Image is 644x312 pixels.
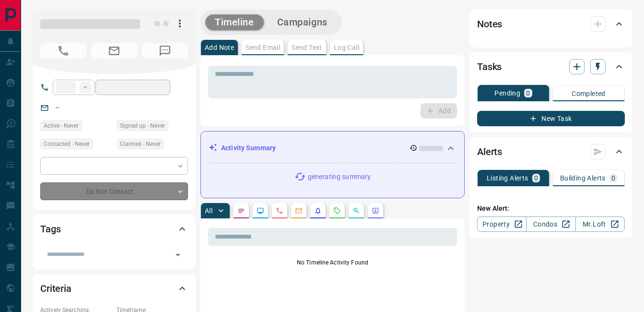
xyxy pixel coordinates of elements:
[494,90,520,96] p: Pending
[352,207,360,215] svg: Opportunities
[477,216,527,232] a: Property
[120,139,161,149] span: Claimed - Never
[205,44,234,51] p: Add Note
[44,121,79,131] span: Active - Never
[526,216,575,232] a: Condos
[40,277,188,300] div: Criteria
[40,281,71,296] h2: Criteria
[56,104,59,111] a: --
[221,143,276,153] p: Activity Summary
[205,207,212,214] p: All
[209,139,457,157] div: Activity Summary
[477,144,502,159] h2: Alerts
[477,111,625,126] button: New Task
[477,55,625,78] div: Tasks
[295,207,303,215] svg: Emails
[372,207,379,215] svg: Agent Actions
[268,14,337,30] button: Campaigns
[91,43,137,59] span: No Email
[534,175,538,181] p: 0
[205,14,264,30] button: Timeline
[257,207,264,215] svg: Lead Browsing Activity
[276,207,283,215] svg: Calls
[314,207,322,215] svg: Listing Alerts
[40,43,86,59] span: No Number
[575,216,625,232] a: Mr.Loft
[477,204,625,214] p: New Alert:
[560,175,606,181] p: Building Alerts
[477,140,625,163] div: Alerts
[208,258,457,267] p: No Timeline Activity Found
[40,217,188,240] div: Tags
[611,175,615,181] p: 0
[333,207,341,215] svg: Requests
[477,16,502,32] h2: Notes
[40,182,188,200] div: Do Not Contact
[120,121,165,131] span: Signed up - Never
[44,139,90,149] span: Contacted - Never
[308,172,371,182] p: generating summary
[487,175,528,181] p: Listing Alerts
[171,248,185,262] button: Open
[142,43,188,59] span: No Number
[477,59,502,74] h2: Tasks
[526,90,530,96] p: 0
[237,207,245,215] svg: Notes
[572,90,606,97] p: Completed
[477,12,625,36] div: Notes
[40,221,60,237] h2: Tags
